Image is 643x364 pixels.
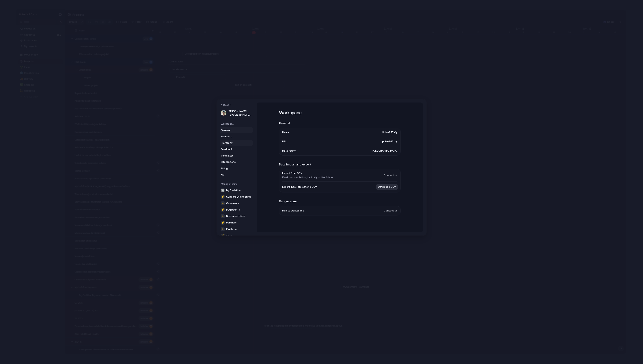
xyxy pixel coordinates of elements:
span: Pulse247 Oy [382,130,397,134]
h1: Workspace [279,109,401,116]
h2: General [279,121,401,126]
span: Partners [226,221,237,225]
a: MCP [220,172,253,178]
span: Hierarchy [221,141,245,145]
a: Templates [220,153,253,159]
span: Email on completion, typically in 1 to 2 days [282,175,333,179]
a: ⚡Partners [220,219,253,226]
span: Support Engineering [226,195,251,199]
span: Billing [221,166,245,170]
div: ⚡ [221,227,225,231]
span: Feedback [221,147,245,151]
span: Documentation [226,214,245,218]
span: URL [282,140,287,143]
div: ⚡ [221,221,225,224]
a: Members [220,134,253,140]
span: Contact us [384,173,397,177]
span: Core [226,234,232,238]
a: ⚡Platform [220,226,253,232]
button: Download CSV [376,184,398,190]
span: Name [282,130,289,134]
span: MyCashflow [226,188,241,192]
span: [PERSON_NAME][EMAIL_ADDRESS][DOMAIN_NAME] [228,113,252,116]
a: [PERSON_NAME][PERSON_NAME][EMAIL_ADDRESS][DOMAIN_NAME] [220,108,253,118]
h5: Account [221,103,253,107]
a: 🏢MyCashflow [220,187,253,193]
div: ⚡ [221,201,225,205]
span: pulse247-oy [382,140,397,143]
a: Hierarchy [220,140,253,146]
div: ⚡ [221,208,225,211]
div: 🏢 [221,188,225,192]
h2: Danger zone [279,199,401,204]
span: General [221,128,245,132]
a: ⚡Core [220,232,253,238]
span: MCP [221,173,245,177]
span: Import from CSV [282,171,333,175]
span: [GEOGRAPHIC_DATA] [372,149,397,153]
span: Bug Bounty [226,208,240,212]
a: Billing [220,165,253,171]
span: [PERSON_NAME] [228,109,252,113]
span: Download CSV [378,185,396,189]
h2: Data import and export [279,162,401,167]
span: Platform [226,227,237,231]
a: ⚡Documentation [220,213,253,219]
h5: Workspace [221,122,253,126]
div: ⚡ [221,234,225,237]
a: ⚡Bug Bounty [220,207,253,213]
a: General [220,127,253,133]
h5: Manage teams [221,182,253,186]
div: ⚡ [221,195,225,199]
div: ⚡ [221,214,225,218]
span: Delete workspace [282,209,304,213]
span: Templates [221,154,245,157]
a: ⚡Support Engineering [220,194,253,200]
span: Contact us [384,209,397,213]
span: Commerce [226,201,239,205]
span: Data region [282,149,296,153]
span: Export Index projects to CSV [282,185,317,189]
a: Integrations [220,159,253,165]
a: ⚡Commerce [220,200,253,206]
a: Feedback [220,146,253,152]
span: Members [221,135,245,138]
span: Integrations [221,160,245,164]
